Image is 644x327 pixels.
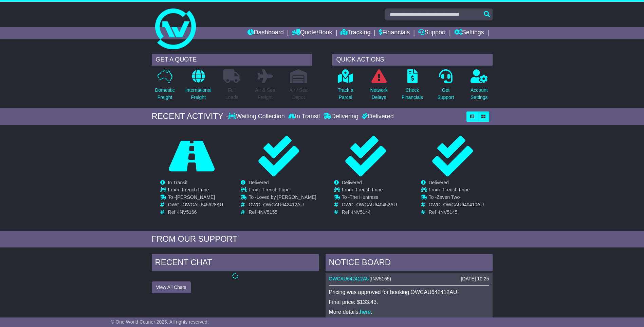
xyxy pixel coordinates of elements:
[228,113,286,120] div: Waiting Collection
[287,113,322,120] div: In Transit
[342,187,397,194] td: From -
[437,87,454,101] p: Get Support
[168,180,188,185] span: In Transit
[176,194,215,200] span: [PERSON_NAME]
[152,54,312,66] div: GET A QUOTE
[371,276,389,281] span: INV5155
[337,69,354,105] a: Track aParcel
[257,194,316,200] span: Loved by [PERSON_NAME]
[249,202,316,209] td: OWC -
[439,209,457,215] span: INV5145
[429,187,484,194] td: From -
[461,276,489,282] div: [DATE] 10:25
[341,27,370,39] a: Tracking
[443,202,484,207] span: OWCAU640410AU
[223,87,240,101] p: Full Loads
[168,187,223,194] td: From -
[290,87,308,101] p: Air / Sea Depot
[111,319,209,325] span: © One World Courier 2025. All rights reserved.
[263,202,304,207] span: OWCAU642412AU
[401,69,423,105] a: CheckFinancials
[342,180,362,185] span: Delivered
[418,27,446,39] a: Support
[356,202,397,207] span: OWCAU640452AU
[471,87,488,101] p: Account Settings
[185,87,211,101] p: International Freight
[263,187,290,192] span: French Fripe
[356,187,383,192] span: French Fripe
[429,180,449,185] span: Delivered
[326,254,493,273] div: NOTICE BOARD
[152,281,191,293] button: View All Chats
[429,202,484,209] td: OWC -
[350,194,378,200] span: The Huntress
[470,69,488,105] a: AccountSettings
[370,87,387,101] p: Network Delays
[437,194,460,200] span: Zeven Two
[168,194,223,202] td: To -
[182,202,223,207] span: OWCAU645628AU
[168,202,223,209] td: OWC -
[332,54,493,66] div: QUICK ACTIONS
[342,209,397,215] td: Ref -
[182,187,209,192] span: French Fripe
[402,87,423,101] p: Check Financials
[329,276,489,282] div: ( )
[154,69,175,105] a: DomesticFreight
[342,202,397,209] td: OWC -
[168,209,223,215] td: Ref -
[360,113,394,120] div: Delivered
[178,209,197,215] span: INV5166
[352,209,370,215] span: INV5144
[443,187,470,192] span: French Fripe
[249,209,316,215] td: Ref -
[329,289,489,295] p: Pricing was approved for booking OWCAU642412AU.
[249,187,316,194] td: From -
[342,194,397,202] td: To -
[329,299,489,305] p: Final price: $133.43.
[379,27,410,39] a: Financials
[429,194,484,202] td: To -
[152,111,228,121] div: RECENT ACTIVITY -
[329,276,370,281] a: OWCAU642412AU
[152,234,493,244] div: FROM OUR SUPPORT
[360,309,371,315] a: here
[185,69,212,105] a: InternationalFreight
[249,180,269,185] span: Delivered
[437,69,454,105] a: GetSupport
[322,113,360,120] div: Delivering
[292,27,332,39] a: Quote/Book
[429,209,484,215] td: Ref -
[259,209,277,215] span: INV5155
[370,69,388,105] a: NetworkDelays
[155,87,174,101] p: Domestic Freight
[454,27,484,39] a: Settings
[255,87,275,101] p: Air & Sea Freight
[338,87,353,101] p: Track a Parcel
[249,194,316,202] td: To -
[152,254,319,273] div: RECENT CHAT
[329,309,489,315] p: More details: .
[247,27,284,39] a: Dashboard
